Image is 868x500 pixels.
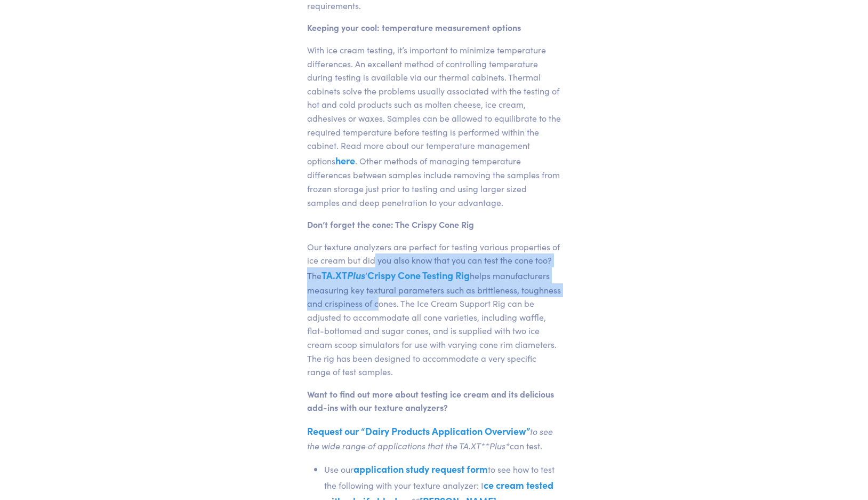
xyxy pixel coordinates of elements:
[307,21,521,33] strong: Keeping your cool: temperature measurement options
[307,388,554,414] strong: Want to find out more about testing ice cream and its delicious add-ins with our texture analyzers?
[322,268,365,282] a: TA.XTPlus
[307,425,553,451] em: to see the wide range of applications that the TA.XT**Plus*
[307,218,474,230] strong: Don’t forget the cone: The Crispy Cone Rig
[307,424,530,438] a: Request our “Dairy Products Application Overview”
[307,43,561,209] p: With ice cream testing, it’s important to minimize temperature differences. An excellent method o...
[307,423,561,453] p: can test.
[335,154,355,167] a: here
[353,462,488,475] a: application study request form
[307,240,561,379] p: Our texture analyzers are perfect for testing various properties of ice cream but did you also kn...
[367,268,470,282] a: Crispy Cone Testing Rig
[347,268,365,282] em: Plus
